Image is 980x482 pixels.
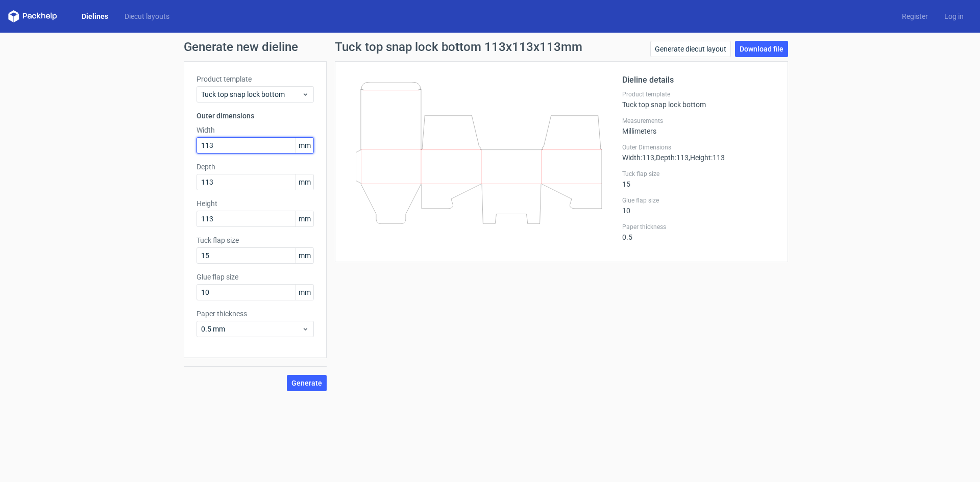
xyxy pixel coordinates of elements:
span: 0.5 mm [201,324,302,334]
a: Download file [735,41,788,57]
label: Product template [197,74,314,84]
label: Tuck flap size [622,170,775,178]
span: , Height : 113 [689,154,725,162]
a: Diecut layouts [116,11,178,21]
button: Generate [287,375,327,391]
label: Outer Dimensions [622,143,775,151]
span: mm [296,211,313,226]
span: mm [296,174,313,190]
span: mm [296,138,313,153]
div: 15 [622,170,775,188]
h2: Dieline details [622,74,775,86]
label: Width [197,125,314,135]
label: Glue flap size [622,196,775,205]
label: Glue flap size [197,272,314,282]
label: Paper thickness [622,223,775,231]
a: Dielines [73,11,116,21]
h1: Tuck top snap lock bottom 113x113x113mm [335,41,582,53]
label: Paper thickness [197,309,314,319]
span: mm [296,248,313,263]
label: Tuck flap size [197,235,314,245]
span: mm [296,285,313,300]
label: Product template [622,90,775,98]
label: Height [197,198,314,209]
span: , Depth : 113 [654,154,689,162]
h1: Generate new dieline [184,41,796,53]
h3: Outer dimensions [197,111,314,121]
a: Log in [936,11,972,21]
div: 10 [622,196,775,215]
label: Depth [197,162,314,172]
div: Tuck top snap lock bottom [622,90,775,109]
a: Register [894,11,936,21]
span: Width : 113 [622,154,654,162]
span: Generate [291,379,322,387]
span: Tuck top snap lock bottom [201,89,302,99]
label: Measurements [622,117,775,125]
a: Generate diecut layout [650,41,731,57]
div: 0.5 [622,223,775,241]
div: Millimeters [622,117,775,135]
